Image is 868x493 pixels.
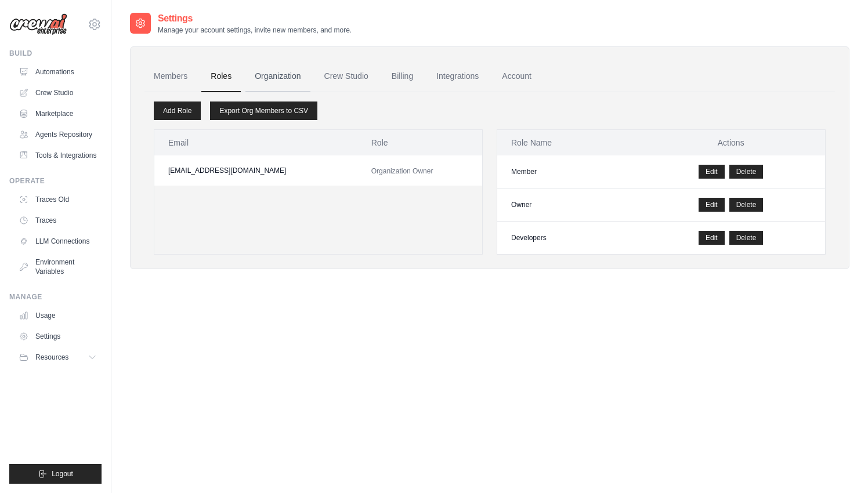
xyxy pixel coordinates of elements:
[729,165,764,179] button: Delete
[14,190,102,209] a: Traces Old
[493,61,541,92] a: Account
[14,232,102,251] a: LLM Connections
[14,211,102,230] a: Traces
[158,12,352,26] h2: Settings
[14,63,102,81] a: Automations
[14,253,102,281] a: Environment Variables
[14,327,102,346] a: Settings
[35,353,68,362] span: Resources
[14,306,102,325] a: Usage
[699,231,725,245] a: Edit
[9,176,102,186] div: Operate
[315,61,378,92] a: Crew Studio
[497,188,636,222] td: Owner
[9,49,102,58] div: Build
[427,61,488,92] a: Integrations
[210,101,317,120] a: Export Org Members to CSV
[497,130,636,155] th: Role Name
[9,292,102,302] div: Manage
[14,125,102,144] a: Agents Repository
[14,104,102,123] a: Marketplace
[636,130,825,155] th: Actions
[154,101,201,120] a: Add Role
[497,155,636,188] td: Member
[14,146,102,165] a: Tools & Integrations
[158,26,352,35] p: Manage your account settings, invite new members, and more.
[497,222,636,255] td: Developers
[699,198,725,212] a: Edit
[699,165,725,179] a: Edit
[14,84,102,102] a: Crew Studio
[52,469,73,478] span: Logout
[382,61,422,92] a: Billing
[154,155,357,186] td: [EMAIL_ADDRESS][DOMAIN_NAME]
[729,231,764,245] button: Delete
[14,348,102,367] button: Resources
[154,130,357,155] th: Email
[245,61,310,92] a: Organization
[729,198,764,212] button: Delete
[144,61,197,92] a: Members
[9,464,102,484] button: Logout
[371,167,433,175] span: Organization Owner
[357,130,482,155] th: Role
[201,61,241,92] a: Roles
[9,13,67,35] img: Logo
